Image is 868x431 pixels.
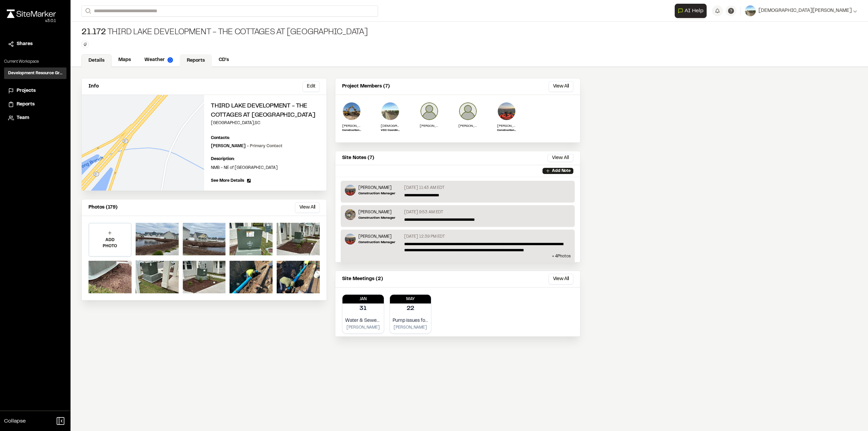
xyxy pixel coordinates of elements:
p: [PERSON_NAME] [358,234,395,240]
img: Zach Thompson [345,234,356,244]
p: May [390,296,431,302]
p: 31 [359,304,367,313]
span: Shares [17,40,33,48]
img: rebrand.png [7,9,56,18]
img: Zach Thompson [345,185,356,196]
a: Details [81,54,112,67]
p: [PERSON_NAME] [211,143,282,149]
img: User [745,5,756,16]
p: ADD PHOTO [89,237,131,249]
button: [DEMOGRAPHIC_DATA][PERSON_NAME] [745,5,857,16]
div: Third Lake Development - The Cottages at [GEOGRAPHIC_DATA] [81,27,368,38]
a: CD's [212,54,236,66]
a: Shares [8,40,62,48]
p: [DEMOGRAPHIC_DATA][PERSON_NAME] [381,123,400,129]
span: AI Help [685,7,704,15]
button: View All [549,81,573,92]
p: Construction Manager [358,191,395,196]
p: [DATE] 11:43 AM EDT [404,185,445,191]
img: Ross Edwards [342,102,361,121]
button: Open AI Assistant [675,4,707,18]
img: Christian Barrett [381,102,400,121]
p: [PERSON_NAME] [497,123,516,129]
span: See More Details [211,178,244,184]
span: Collapse [4,417,26,425]
p: [DATE] 9:53 AM EDT [404,209,443,215]
span: 21.172 [81,27,106,38]
img: Zach Thompson [497,102,516,121]
a: Maps [112,54,138,66]
div: Open AI Assistant [675,4,709,18]
p: Water & Sewer Walk Threw Inspection [345,317,381,325]
img: Earl Bailey [345,209,356,220]
p: NMB - NE of [GEOGRAPHIC_DATA] [211,165,320,171]
p: Current Workspace [4,59,66,65]
button: Edit [302,81,320,92]
span: [DEMOGRAPHIC_DATA][PERSON_NAME] [758,7,852,15]
p: [PERSON_NAME] [393,325,429,331]
button: Search [81,5,94,17]
p: Site Meetings (2) [342,275,383,283]
div: Oh geez...please don't... [7,18,56,24]
span: - Primary Contact [247,144,282,148]
button: View All [548,154,573,162]
span: Projects [17,87,36,95]
button: View All [549,274,573,285]
p: Add Note [552,168,571,174]
p: [PERSON_NAME] [458,123,477,129]
p: [PERSON_NAME] [358,209,395,215]
p: Contacts: [211,135,230,141]
h3: Development Resource Group [8,70,62,76]
p: Construction Representative [342,129,361,133]
p: Pump issues for wet well [393,317,429,325]
a: Projects [8,87,62,95]
img: precipai.png [167,57,173,63]
p: + 4 Photo s [345,253,571,259]
button: Edit Tags [81,41,89,48]
p: Construction Manager [497,129,516,133]
img: James Parker [458,102,477,121]
p: Info [88,83,99,90]
p: Construction Manager [358,240,395,245]
h2: Third Lake Development - The Cottages at [GEOGRAPHIC_DATA] [211,102,320,120]
p: [GEOGRAPHIC_DATA] , SC [211,120,320,126]
a: Weather [138,54,180,66]
p: Jan [342,296,384,302]
p: [PERSON_NAME] [342,123,361,129]
a: Reports [180,54,212,67]
img: Patrick Connor [420,102,439,121]
p: 22 [407,304,415,313]
a: Team [8,114,62,122]
p: [PERSON_NAME] [358,185,395,191]
p: Description: [211,156,320,162]
p: [PERSON_NAME] [345,325,381,331]
p: Photos (179) [88,204,118,211]
button: View All [295,202,320,213]
p: Construction Manager [358,215,395,220]
p: Site Notes (7) [342,154,374,162]
a: Reports [8,101,62,108]
span: Reports [17,101,35,108]
p: [PERSON_NAME] [420,123,439,129]
span: Team [17,114,29,122]
p: Project Members (7) [342,83,390,90]
p: VDC Coordinator/Civil Designer III [381,129,400,133]
p: [DATE] 12:39 PM EDT [404,234,445,240]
